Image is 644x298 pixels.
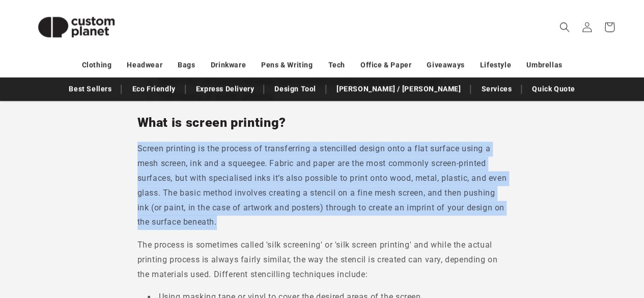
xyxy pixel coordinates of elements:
[261,56,313,74] a: Pens & Writing
[527,80,580,98] a: Quick Quote
[64,80,117,98] a: Best Sellers
[25,4,127,50] img: Custom Planet
[427,56,464,74] a: Giveaways
[137,115,507,131] h2: What is screen printing?
[526,56,562,74] a: Umbrellas
[269,80,321,98] a: Design Tool
[328,56,345,74] a: Tech
[476,80,517,98] a: Services
[360,56,411,74] a: Office & Paper
[178,56,195,74] a: Bags
[331,80,466,98] a: [PERSON_NAME] / [PERSON_NAME]
[137,142,507,230] p: Screen printing is the process of transferring a stencilled design onto a flat surface using a me...
[474,188,644,298] iframe: Chat Widget
[82,56,112,74] a: Clothing
[211,56,246,74] a: Drinkware
[127,56,162,74] a: Headwear
[553,16,576,38] summary: Search
[127,80,180,98] a: Eco Friendly
[137,238,507,282] p: The process is sometimes called 'silk screening' or 'silk screen printing' and while the actual p...
[480,56,511,74] a: Lifestyle
[191,80,260,98] a: Express Delivery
